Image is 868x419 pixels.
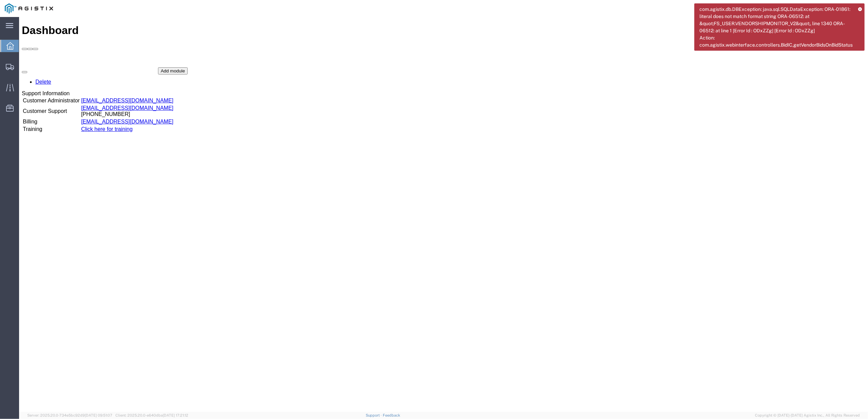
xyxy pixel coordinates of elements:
img: logo [5,3,53,14]
span: Copyright © [DATE]-[DATE] Agistix Inc., All Rights Reserved [755,413,860,418]
a: Support [366,413,383,417]
button: Add module [139,50,169,57]
span: Client: 2025.20.0-e640dba [115,413,188,417]
td: [PHONE_NUMBER] [62,88,155,101]
td: Training [3,109,61,116]
a: Click here for training [62,109,113,115]
a: [EMAIL_ADDRESS][DOMAIN_NAME] [62,88,154,94]
span: com.agistix.db.DBException: java.sql.SQLDataException: ORA-01861: literal does not match format s... [699,6,853,49]
a: [EMAIL_ADDRESS][DOMAIN_NAME] [62,81,154,86]
iframe: FS Legacy Container [19,17,868,412]
span: [DATE] 09:51:07 [85,413,112,417]
td: Customer Support [3,88,61,101]
span: Server: 2025.20.0-734e5bc92d9 [27,413,112,417]
a: Feedback [383,413,400,417]
span: [DATE] 17:21:12 [163,413,188,417]
a: [EMAIL_ADDRESS][DOMAIN_NAME] [62,102,154,107]
td: Billing [3,101,61,108]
